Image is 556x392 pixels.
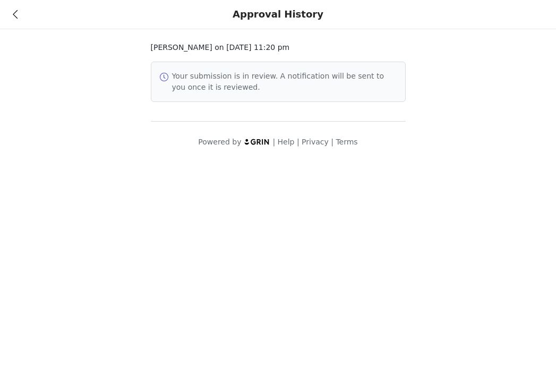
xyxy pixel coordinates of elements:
[302,138,329,146] a: Privacy
[297,138,300,146] span: |
[172,71,397,93] p: Your submission is in review. A notification will be sent to you once it is reviewed.
[331,138,333,146] span: |
[151,42,406,53] p: [PERSON_NAME] on [DATE] 11:20 pm
[198,138,241,146] span: Powered by
[278,138,295,146] a: Help
[336,138,357,146] a: Terms
[233,8,323,20] div: Approval History
[272,138,275,146] span: |
[244,138,270,145] img: logo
